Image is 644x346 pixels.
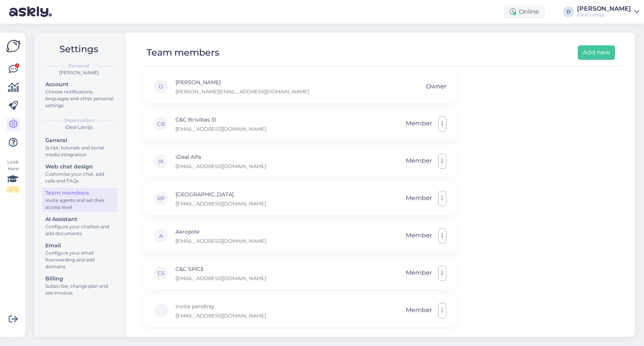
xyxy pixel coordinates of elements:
[42,79,117,110] a: AccountChoose notifications, languages and other personal settings
[426,79,446,94] span: Owner
[175,78,309,86] p: [PERSON_NAME]
[45,275,114,283] div: Billing
[563,6,574,17] div: D
[42,214,117,238] a: AI AssistantConfigure your chatbot and add documents
[577,6,631,12] div: [PERSON_NAME]
[6,186,20,193] div: 2 / 3
[6,159,20,193] div: Look Here
[406,266,432,281] span: Member
[45,88,114,109] div: Choose notifications, languages and other personal settings
[64,117,94,124] b: Organization
[577,6,639,18] a: [PERSON_NAME]iDeal Latvija
[175,125,266,132] p: [EMAIL_ADDRESS][DOMAIN_NAME]
[175,200,266,207] p: [EMAIL_ADDRESS][DOMAIN_NAME]
[42,135,117,159] a: GeneralScript, tutorials and social media integration
[69,62,89,69] b: Personal
[578,45,615,60] button: Add new
[45,189,114,197] div: Team members
[147,45,219,60] div: Team members
[153,154,169,169] div: IA
[6,39,21,53] img: Askly Logo
[45,136,114,144] div: General
[504,5,545,19] div: Online
[175,302,266,311] p: Invite pending
[45,163,114,171] div: Web chat design
[42,274,117,298] a: BillingSubscribe, change plan and see invoices
[42,162,117,186] a: Web chat designCustomise your chat, add calls and FAQs
[45,242,114,250] div: Email
[153,79,169,94] div: D
[406,154,432,169] span: Member
[175,190,266,199] p: [GEOGRAPHIC_DATA]
[40,42,117,56] h2: Settings
[175,88,309,95] p: [PERSON_NAME][EMAIL_ADDRESS][DOMAIN_NAME]
[153,116,169,131] div: CB
[175,153,266,161] p: iDeal Alfa
[175,163,266,170] p: [EMAIL_ADDRESS][DOMAIN_NAME]
[406,303,432,318] span: Member
[45,171,114,184] div: Customise your chat, add calls and FAQs
[406,228,432,243] span: Member
[45,223,114,237] div: Configure your chatbot and add documents
[406,191,432,206] span: Member
[175,237,266,244] p: [EMAIL_ADDRESS][DOMAIN_NAME]
[577,12,631,18] div: iDeal Latvija
[153,266,169,281] div: CS
[40,124,117,131] div: iDeal Latvija
[42,240,117,271] a: EmailConfigure your email fowrwarding and add domains
[175,312,266,319] p: [EMAIL_ADDRESS][DOMAIN_NAME]
[45,283,114,296] div: Subscribe, change plan and see invoices
[153,191,169,206] div: RP
[45,215,114,223] div: AI Assistant
[45,250,114,270] div: Configure your email fowrwarding and add domains
[40,69,117,76] div: [PERSON_NAME]
[45,197,114,211] div: Invite agents and set their access level
[175,265,266,273] p: C&C SPICE
[42,188,117,212] a: Team membersInvite agents and set their access level
[175,227,266,236] p: Akropole
[153,228,169,243] div: A
[406,116,432,131] span: Member
[45,80,114,88] div: Account
[175,115,266,124] p: C&C Brīvības 31
[175,275,266,282] p: [EMAIL_ADDRESS][DOMAIN_NAME]
[45,144,114,158] div: Script, tutorials and social media integration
